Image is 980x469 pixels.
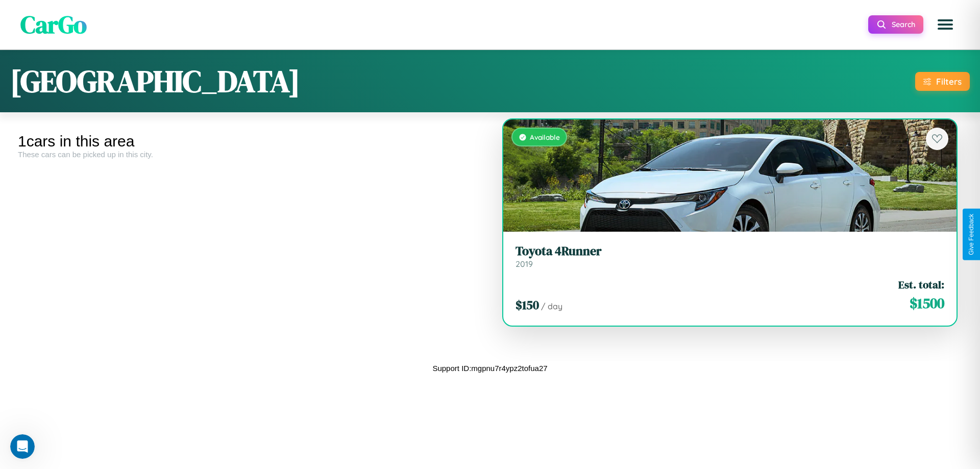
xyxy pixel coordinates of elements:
div: These cars can be picked up in this city. [18,150,482,159]
span: $ 150 [516,297,539,313]
button: Open menu [931,10,960,39]
span: $ 1500 [910,293,944,313]
span: 2019 [516,259,533,269]
span: Search [892,20,915,29]
button: Filters [915,72,970,91]
iframe: Intercom live chat [10,434,35,459]
span: CarGo [20,8,87,41]
span: / day [541,301,562,311]
span: Available [530,133,560,141]
div: Give Feedback [968,214,975,255]
a: Toyota 4Runner2019 [516,244,944,269]
button: Search [868,15,923,34]
div: Filters [936,76,962,87]
span: Est. total: [898,277,944,292]
h3: Toyota 4Runner [516,244,944,259]
h1: [GEOGRAPHIC_DATA] [10,60,300,102]
p: Support ID: mgpnu7r4ypz2tofua27 [432,361,547,375]
div: 1 cars in this area [18,133,482,150]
